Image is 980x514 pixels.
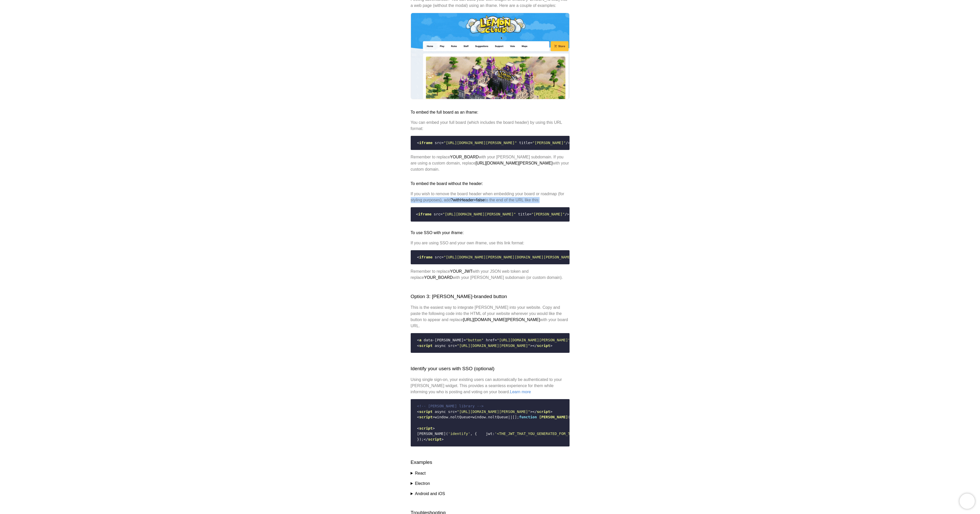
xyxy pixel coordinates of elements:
span: window [435,415,448,419]
span: < [417,255,419,259]
summary: Electron [411,480,570,487]
span: "[PERSON_NAME]" [531,212,565,216]
span: iframe [418,212,431,216]
span: "[URL][DOMAIN_NAME][PERSON_NAME][DOMAIN_NAME][PERSON_NAME]" [444,255,575,259]
span: data-[PERSON_NAME] [424,338,464,342]
span: .noltQueue||[]; [486,415,519,419]
span: "[URL][DOMAIN_NAME][PERSON_NAME]" [457,410,530,414]
span: = [455,344,457,348]
span: "[URL][DOMAIN_NAME][PERSON_NAME]" [457,344,530,348]
span: }); [417,437,424,441]
span: script [419,344,432,348]
span: '<THE_JWT_THAT_YOU_GENERATED_FOR_THIS_USER>' [495,432,592,436]
span: iframe [419,255,432,259]
span: src [434,212,440,216]
span: .noltQueue= [448,415,472,419]
span: , { [470,432,477,436]
span: > [550,410,552,414]
span: src [435,255,441,259]
p: If you wish to remove the board header when embedding your board or roadmap (for styling purposes... [411,191,570,203]
span: "[URL][DOMAIN_NAME][PERSON_NAME]" [444,141,517,145]
span: < [416,212,418,216]
span: script [419,410,432,414]
h2: Examples [411,459,570,466]
p: Using single sign-on, your existing users can automatically be authenticated to your [PERSON_NAME... [411,377,570,395]
span: = [495,338,497,342]
span: "[URL][DOMAIN_NAME][PERSON_NAME]" [497,338,570,342]
span: < [417,410,419,414]
span: = [440,212,443,216]
h3: To use SSO with your iframe: [411,230,570,236]
h3: To embed the full board as an iframe: [411,109,570,115]
h2: Option 3: [PERSON_NAME]-branded button [411,293,570,300]
p: Remember to replace with your JSON web token and replace with your [PERSON_NAME] subdomain (or cu... [411,268,570,281]
a: Learn more [510,390,531,394]
span: </ [532,344,537,348]
span: = [455,410,457,414]
strong: ?withHeader=false [451,198,485,202]
strong: [URL][DOMAIN_NAME][PERSON_NAME] [463,318,540,322]
span: function [519,415,537,419]
p: Remember to replace with your [PERSON_NAME] subdomain. If you are using a custom domain, replace ... [411,154,570,172]
span: jwt [486,432,492,436]
span: src [448,410,455,414]
span: async [435,410,446,414]
summary: Android and iOS [411,491,570,497]
h2: Identify your users with SSO (optional) [411,365,570,373]
strong: [URL][DOMAIN_NAME][PERSON_NAME] [476,161,553,165]
span: href [486,338,495,342]
span: > [550,344,552,348]
span: 'identify' [448,432,470,436]
span: script [419,426,432,430]
span: = [530,141,532,145]
span: src [435,141,441,145]
span: > [432,426,435,430]
span: < [417,338,419,342]
p: If you are using SSO and your own iframe, use this link format: [411,240,570,246]
span: a [419,338,421,342]
span: /> [566,141,570,145]
span: = [529,212,531,216]
span: < [417,344,419,348]
span: [PERSON_NAME] [539,415,568,419]
span: src [448,344,455,348]
span: iframe [419,141,432,145]
strong: YOUR_JWT [450,269,472,274]
span: > [432,415,435,419]
span: < [417,415,419,419]
span: script [419,415,432,419]
span: < [417,141,419,145]
summary: React [411,470,570,476]
iframe: Chatra live chat [960,494,975,509]
span: script [428,437,441,441]
span: window [472,415,486,419]
strong: YOUR_BOARD [450,155,479,159]
span: = [441,141,444,145]
span: ( [568,415,570,419]
span: = [463,338,466,342]
img: Embed examples [411,13,570,99]
span: async [435,344,446,348]
span: > [441,437,444,441]
span: script [537,344,550,348]
h3: To embed the board without the header: [411,181,570,187]
span: </ [532,410,537,414]
span: "[PERSON_NAME]" [532,141,566,145]
span: <!-- [PERSON_NAME] library --> [417,404,484,408]
p: This is the easiest way to integrate [PERSON_NAME] into your website. Copy and paste the followin... [411,304,570,329]
strong: YOUR_BOARD [424,275,453,280]
span: [PERSON_NAME]( [417,432,448,436]
span: = [441,255,444,259]
span: /> [565,212,569,216]
span: < [417,426,419,430]
span: title [519,141,530,145]
span: > [530,344,532,348]
span: "[URL][DOMAIN_NAME][PERSON_NAME]" [443,212,516,216]
span: </ [424,437,428,441]
p: You can embed your full board (which includes the board header) by using this URL format: [411,119,570,132]
span: title [518,212,529,216]
span: "button" [466,338,483,342]
span: > [530,410,532,414]
span: script [537,410,550,414]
